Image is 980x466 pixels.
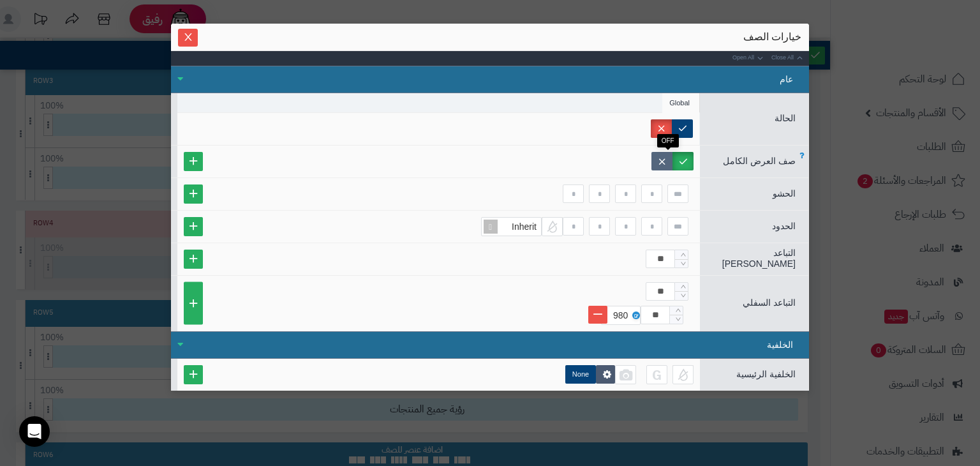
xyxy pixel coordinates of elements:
[731,51,769,65] a: Open All
[769,51,809,65] a: Close All
[171,331,809,359] div: الخلفية
[19,416,50,447] div: Open Intercom Messenger
[722,248,796,269] span: التباعد [PERSON_NAME]
[675,283,688,292] span: Increase Value
[179,30,801,44] div: خيارات الصف
[775,113,796,123] span: الحالة
[670,315,683,324] span: Decrease Value
[565,365,596,384] label: None
[171,66,809,93] div: عام
[178,29,198,47] button: Close
[772,221,796,231] span: الحدود
[675,291,688,300] span: Decrease Value
[743,297,796,308] span: التباعد السفلي
[670,306,683,315] span: Increase Value
[512,222,537,232] span: Inherit
[773,188,796,199] span: الحشو
[657,134,679,147] div: OFF
[608,306,636,324] div: 980
[675,250,688,259] span: Increase Value
[736,369,796,379] span: الخلفية الرئيسية
[675,259,688,268] span: Decrease Value
[723,156,796,166] span: صف العرض الكامل
[662,93,700,112] li: Global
